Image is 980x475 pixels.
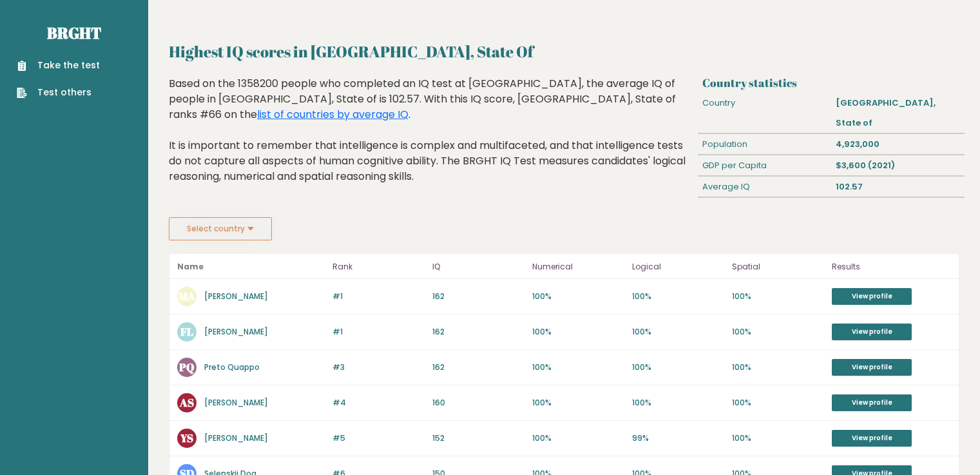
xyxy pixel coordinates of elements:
[257,107,408,122] a: list of countries by average IQ
[169,76,693,204] div: Based on the 1358200 people who completed an IQ test at [GEOGRAPHIC_DATA], the average IQ of peop...
[204,397,268,408] a: [PERSON_NAME]
[632,291,724,302] p: 100%
[698,134,831,155] div: Population
[698,93,831,133] div: Country
[332,432,425,444] p: #5
[432,432,524,444] p: 152
[831,134,965,155] div: 4,923,000
[632,432,724,444] p: 99%
[632,397,724,409] p: 100%
[532,432,624,444] p: 100%
[178,360,195,374] text: PQ
[532,397,624,409] p: 100%
[632,259,724,275] p: Logical
[432,291,524,302] p: 162
[169,40,959,63] h2: Highest IQ scores in [GEOGRAPHIC_DATA], State Of
[47,23,101,43] a: Brght
[204,291,268,302] a: [PERSON_NAME]
[732,397,824,409] p: 100%
[532,291,624,302] p: 100%
[831,155,965,176] div: $3,600 (2021)
[204,432,268,443] a: [PERSON_NAME]
[178,289,195,304] text: MA
[702,76,959,90] h3: Country statistics
[732,291,824,302] p: 100%
[432,259,524,275] p: IQ
[180,324,193,339] text: FL
[831,177,965,197] div: 102.57
[532,259,624,275] p: Numerical
[332,291,425,302] p: #1
[698,177,831,197] div: Average IQ
[432,326,524,338] p: 162
[169,217,272,240] button: Select country
[332,326,425,338] p: #1
[332,259,425,275] p: Rank
[832,288,912,305] a: View profile
[832,324,912,340] a: View profile
[732,432,824,444] p: 100%
[179,395,194,410] text: AS
[732,362,824,373] p: 100%
[432,397,524,409] p: 160
[17,59,100,72] a: Take the test
[177,261,204,272] b: Name
[832,359,912,376] a: View profile
[204,362,260,373] a: Preto Quappo
[532,326,624,338] p: 100%
[832,394,912,411] a: View profile
[204,326,268,337] a: [PERSON_NAME]
[532,362,624,373] p: 100%
[180,431,193,445] text: YS
[732,326,824,338] p: 100%
[332,397,425,409] p: #4
[432,362,524,373] p: 162
[632,326,724,338] p: 100%
[732,259,824,275] p: Spatial
[17,86,100,99] a: Test others
[832,259,951,275] p: Results
[698,155,831,176] div: GDP per Capita
[831,93,965,133] div: [GEOGRAPHIC_DATA], State of
[332,362,425,373] p: #3
[832,430,912,447] a: View profile
[632,362,724,373] p: 100%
